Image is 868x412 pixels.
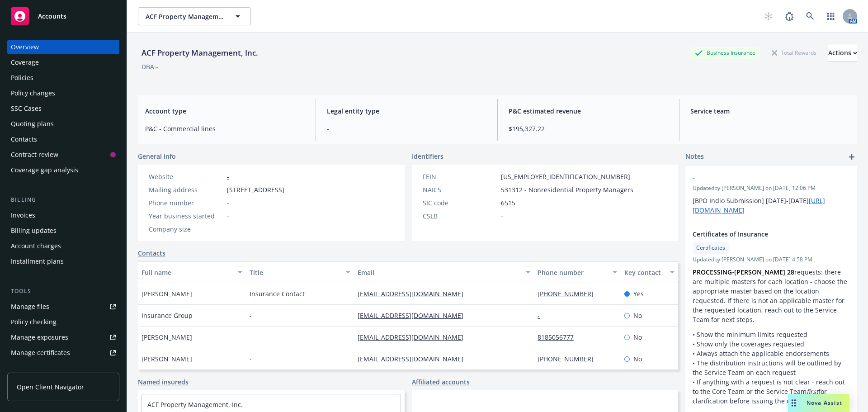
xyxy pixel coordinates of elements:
[7,287,119,296] div: Tools
[846,152,857,162] a: add
[11,299,49,314] div: Manage files
[633,332,642,342] span: No
[501,172,630,181] span: [US_EMPLOYER_IDENTIFICATION_NUMBER]
[227,185,284,194] span: [STREET_ADDRESS]
[693,173,826,183] span: -
[11,315,57,329] div: Policy checking
[621,261,678,283] button: Key contact
[693,229,826,239] span: Certificates of Insurance
[358,355,471,363] a: [EMAIL_ADDRESS][DOMAIN_NAME]
[693,268,732,276] strong: PROCESSING
[807,399,842,407] span: Nova Assist
[11,346,70,360] div: Manage certificates
[828,44,857,62] div: Actions
[11,239,61,253] div: Account charges
[693,184,850,192] span: Updated by [PERSON_NAME] on [DATE] 12:06 PM
[138,377,189,387] a: Named insureds
[7,330,119,345] a: Manage exposures
[7,4,119,29] a: Accounts
[11,361,57,375] div: Manage claims
[7,163,119,177] a: Coverage gap analysis
[685,152,704,162] span: Notes
[11,208,35,223] div: Invoices
[693,267,850,324] p: • requests: there are multiple masters for each location - choose the appropriate master based on...
[149,211,223,221] div: Year business started
[227,198,229,208] span: -
[633,311,642,320] span: No
[734,268,794,276] strong: [PERSON_NAME] 28
[142,311,193,320] span: Insurance Group
[7,55,119,70] a: Coverage
[227,172,229,181] a: -
[538,355,601,363] a: [PHONE_NUMBER]
[145,124,305,133] span: P&C - Commercial lines
[227,211,229,221] span: -
[7,254,119,269] a: Installment plans
[11,55,39,70] div: Coverage
[11,101,42,116] div: SSC Cases
[7,361,119,375] a: Manage claims
[801,7,819,25] a: Search
[138,7,251,25] button: ACF Property Management, Inc.
[509,106,668,116] span: P&C estimated revenue
[759,7,778,25] a: Start snowing
[822,7,840,25] a: Switch app
[7,132,119,147] a: Contacts
[7,299,119,314] a: Manage files
[633,289,644,298] span: Yes
[142,268,232,277] div: Full name
[685,166,857,222] div: -Updatedby [PERSON_NAME] on [DATE] 12:06 PM[BPO Indio Submission] [DATE]-[DATE][URL][DOMAIN_NAME]
[11,40,39,54] div: Overview
[11,223,57,238] div: Billing updates
[227,224,229,234] span: -
[423,198,497,208] div: SIC code
[501,185,633,194] span: 531312 - Nonresidential Property Managers
[788,394,799,412] div: Drag to move
[11,254,64,269] div: Installment plans
[788,394,849,412] button: Nova Assist
[423,172,497,181] div: FEIN
[7,315,119,329] a: Policy checking
[7,195,119,204] div: Billing
[696,244,725,252] span: Certificates
[690,47,760,58] div: Business Insurance
[7,208,119,223] a: Invoices
[538,333,581,341] a: 8185056777
[146,12,224,21] span: ACF Property Management, Inc.
[11,147,58,162] div: Contract review
[149,224,223,234] div: Company size
[693,256,850,264] span: Updated by [PERSON_NAME] on [DATE] 4:58 PM
[423,185,497,194] div: NAICS
[11,132,37,147] div: Contacts
[327,106,486,116] span: Legal entity type
[142,62,158,71] div: DBA: -
[7,147,119,162] a: Contract review
[138,152,176,161] span: General info
[138,47,262,59] div: ACF Property Management, Inc.
[358,311,471,320] a: [EMAIL_ADDRESS][DOMAIN_NAME]
[538,289,601,298] a: [PHONE_NUMBER]
[693,330,850,406] p: • Show the minimum limits requested • Show only the coverages requested • Always attach the appli...
[145,106,305,116] span: Account type
[138,248,165,258] a: Contacts
[7,86,119,100] a: Policy changes
[412,377,470,387] a: Affiliated accounts
[250,268,340,277] div: Title
[11,330,68,345] div: Manage exposures
[7,239,119,253] a: Account charges
[690,106,850,116] span: Service team
[7,101,119,116] a: SSC Cases
[149,198,223,208] div: Phone number
[138,261,246,283] button: Full name
[142,354,192,364] span: [PERSON_NAME]
[142,289,192,298] span: [PERSON_NAME]
[7,346,119,360] a: Manage certificates
[501,198,515,208] span: 6515
[693,196,850,215] p: [BPO Indio Submission] [DATE]-[DATE]
[354,261,534,283] button: Email
[250,332,252,342] span: -
[149,185,223,194] div: Mailing address
[11,86,55,100] div: Policy changes
[807,387,818,396] em: first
